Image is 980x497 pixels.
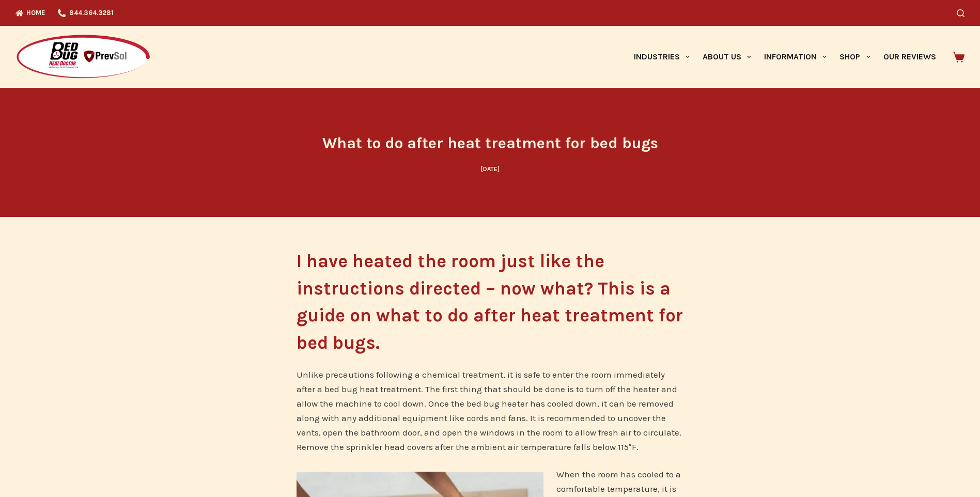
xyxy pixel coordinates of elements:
time: [DATE] [481,165,500,173]
nav: Primary [627,26,942,88]
a: Industries [627,26,696,88]
p: Unlike precautions following a chemical treatment, it is safe to enter the room immediately after... [297,367,684,454]
a: About Us [696,26,757,88]
h2: I have heated the room just like the instructions directed – now what? This is a guide on what to... [297,248,684,356]
a: Shop [833,26,877,88]
img: Prevsol/Bed Bug Heat Doctor [15,34,151,80]
a: Information [758,26,833,88]
a: Our Reviews [877,26,942,88]
button: Search [957,9,965,17]
h1: What to do after heat treatment for bed bugs [297,132,684,155]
